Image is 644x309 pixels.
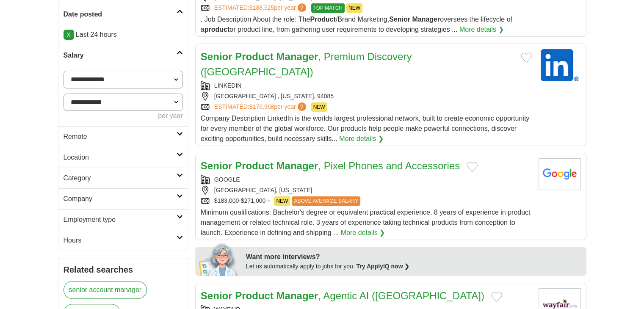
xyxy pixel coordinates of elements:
[249,103,274,110] span: $176,968
[64,111,183,121] div: per year
[459,25,504,35] a: More details ❯
[539,49,581,81] img: LinkedIn logo
[201,51,232,62] strong: Senior
[357,263,410,270] a: Try ApplyIQ now ❯
[235,160,274,171] strong: Product
[539,158,581,190] img: Google logo
[64,30,74,40] a: X
[346,3,362,13] span: NEW
[64,30,183,40] p: Last 24 hours
[246,252,581,262] div: Want more interviews?
[64,50,177,61] h2: Salary
[64,215,177,225] h2: Employment type
[311,102,327,112] span: NEW
[201,16,512,33] span: . Job Description About the role: The /Brand Marketing, oversees the lifecycle of a or product li...
[235,51,274,62] strong: Product
[58,4,188,25] a: Date posted
[298,3,306,12] span: ?
[58,147,188,168] a: Location
[58,168,188,188] a: Category
[246,262,581,271] div: Let us automatically apply to jobs for you.
[339,134,384,144] a: More details ❯
[201,92,532,101] div: [GEOGRAPHIC_DATA] , [US_STATE], 94085
[201,115,529,142] span: Company Description LinkedIn is the worlds largest professional network, built to create economic...
[276,160,318,171] strong: Manager
[64,173,177,183] h2: Category
[310,16,335,23] strong: Product
[64,9,177,19] h2: Date posted
[201,51,412,77] a: Senior Product Manager, Premium Discovery ([GEOGRAPHIC_DATA])
[292,196,360,206] span: ABOVE AVERAGE SALARY
[64,235,177,246] h2: Hours
[214,102,308,112] a: ESTIMATED:$176,968per year?
[214,3,308,13] a: ESTIMATED:$188,525per year?
[214,82,242,89] a: LINKEDIN
[58,209,188,230] a: Employment type
[64,263,183,276] h2: Related searches
[199,242,240,276] img: apply-iq-scientist.png
[201,209,531,236] span: Minimum qualifications: Bachelor's degree or equivalent practical experience. 8 years of experien...
[201,196,532,206] div: $183,000-$271,000 +
[467,162,478,172] button: Add to favorite jobs
[412,16,440,23] strong: Manager
[298,102,306,111] span: ?
[64,194,177,204] h2: Company
[249,4,274,11] span: $188,525
[64,281,147,299] a: senior account manager
[201,160,460,171] a: Senior Product Manager, Pixel Phones and Accessories
[341,228,385,238] a: More details ❯
[276,290,318,301] strong: Manager
[58,126,188,147] a: Remote
[276,51,318,62] strong: Manager
[201,160,232,171] strong: Senior
[64,152,177,163] h2: Location
[274,196,290,206] span: NEW
[491,292,502,302] button: Add to favorite jobs
[235,290,274,301] strong: Product
[521,52,532,63] button: Add to favorite jobs
[201,290,232,301] strong: Senior
[58,230,188,251] a: Hours
[389,16,410,23] strong: Senior
[58,188,188,209] a: Company
[201,290,484,301] a: Senior Product Manager, Agentic AI ([GEOGRAPHIC_DATA])
[205,26,230,33] strong: product
[311,3,345,13] span: TOP MATCH
[201,186,532,195] div: [GEOGRAPHIC_DATA], [US_STATE]
[64,132,177,142] h2: Remote
[58,45,188,66] a: Salary
[214,176,240,183] a: GOOGLE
